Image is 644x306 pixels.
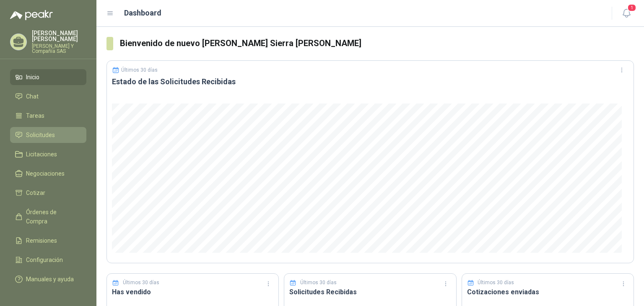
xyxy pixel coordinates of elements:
p: Últimos 30 días [121,67,158,73]
span: Cotizar [26,188,45,197]
h3: Estado de las Solicitudes Recibidas [112,77,628,87]
span: Chat [26,92,39,101]
a: Negociaciones [10,166,86,182]
a: Licitaciones [10,146,86,162]
span: Negociaciones [26,169,65,178]
a: Tareas [10,108,86,124]
a: Manuales y ayuda [10,271,86,287]
span: Manuales y ayuda [26,275,74,284]
a: Chat [10,88,86,104]
h3: Cotizaciones enviadas [467,287,628,297]
h3: Has vendido [112,287,273,297]
p: Últimos 30 días [300,279,337,287]
span: Licitaciones [26,150,57,159]
a: Remisiones [10,233,86,249]
p: [PERSON_NAME] [PERSON_NAME] [32,30,86,42]
a: Inicio [10,69,86,85]
span: Solicitudes [26,130,55,140]
h3: Bienvenido de nuevo [PERSON_NAME] Sierra [PERSON_NAME] [120,37,634,50]
span: Órdenes de Compra [26,207,78,226]
span: Inicio [26,73,39,82]
span: 1 [627,4,636,12]
a: Solicitudes [10,127,86,143]
h1: Dashboard [124,7,161,19]
a: Cotizar [10,185,86,201]
span: Configuración [26,255,63,265]
button: 1 [619,6,634,21]
p: Últimos 30 días [123,279,159,287]
p: Últimos 30 días [478,279,514,287]
p: [PERSON_NAME] Y Compañía SAS [32,44,86,54]
a: Órdenes de Compra [10,204,86,229]
h3: Solicitudes Recibidas [289,287,451,297]
a: Configuración [10,252,86,268]
span: Tareas [26,111,44,120]
img: Logo peakr [10,10,53,20]
span: Remisiones [26,236,57,245]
